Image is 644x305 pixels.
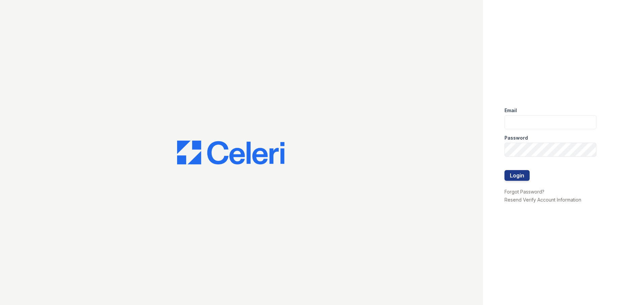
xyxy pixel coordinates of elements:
[177,141,284,165] img: CE_Logo_Blue-a8612792a0a2168367f1c8372b55b34899dd931a85d93a1a3d3e32e68fde9ad4.png
[504,197,581,203] a: Resend Verify Account Information
[504,170,530,181] button: Login
[504,189,544,195] a: Forgot Password?
[504,135,528,141] label: Password
[504,107,517,114] label: Email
